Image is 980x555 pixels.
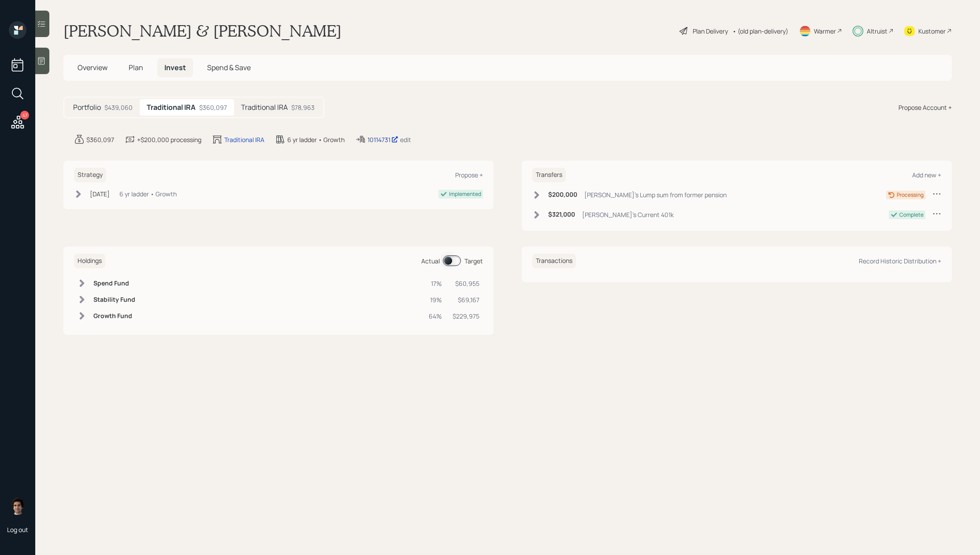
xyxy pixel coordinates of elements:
span: Plan [129,63,143,72]
div: Propose Account + [898,103,952,112]
div: Propose + [455,171,483,179]
div: Log out [7,525,28,534]
div: Processing [897,191,924,199]
div: 19% [429,295,442,304]
span: Spend & Save [207,63,251,72]
div: Target [464,256,483,266]
span: Invest [164,63,186,72]
h6: Strategy [74,168,106,182]
div: $60,955 [453,279,479,288]
div: $439,060 [104,103,133,112]
span: Overview [78,63,108,72]
div: [DATE] [90,189,110,199]
div: edit [400,135,411,144]
div: [PERSON_NAME]'s Current 401k [582,210,674,219]
div: Plan Delivery [693,26,728,36]
div: Complete [899,211,924,219]
div: 6 yr ladder • Growth [287,135,345,144]
div: Altruist [867,26,887,36]
div: [PERSON_NAME]'s Lump sum from former pension [584,190,727,199]
div: $360,097 [199,103,227,112]
h5: Traditional IRA [241,103,288,112]
h5: Portfolio [73,103,101,112]
div: 17% [429,279,442,288]
h5: Traditional IRA [147,103,196,112]
h6: Transfers [532,168,566,182]
div: Traditional IRA [224,135,264,144]
div: $78,963 [291,103,315,112]
img: harrison-schaefer-headshot-2.png [9,497,26,515]
div: 10114731 [367,135,398,144]
h6: $200,000 [548,191,577,199]
h6: Holdings [74,254,105,268]
div: +$200,000 processing [137,135,201,144]
h6: Stability Fund [93,296,135,304]
div: $229,975 [453,311,479,321]
div: Actual [421,256,440,266]
h6: Spend Fund [93,280,135,287]
div: Kustomer [918,26,946,36]
div: 47 [20,111,29,120]
div: 64% [429,311,442,321]
h1: [PERSON_NAME] & [PERSON_NAME] [63,21,342,41]
div: $360,097 [86,135,114,144]
div: Warmer [814,26,836,36]
div: $69,167 [453,295,479,304]
div: • (old plan-delivery) [732,26,788,36]
h6: Growth Fund [93,312,135,320]
div: 6 yr ladder • Growth [119,189,177,199]
div: Record Historic Distribution + [859,257,941,265]
div: Implemented [449,190,481,198]
h6: $321,000 [548,211,575,218]
div: Add new + [912,171,941,179]
h6: Transactions [532,254,576,268]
